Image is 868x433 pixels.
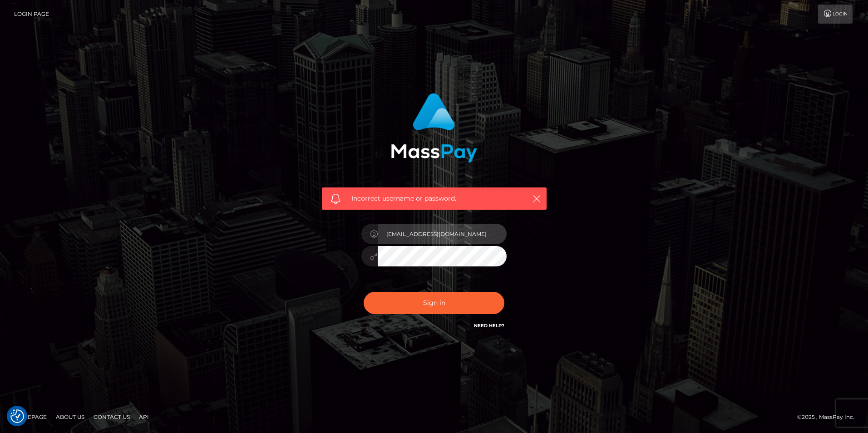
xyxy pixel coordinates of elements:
[474,323,504,329] a: Need Help?
[10,410,50,424] a: Homepage
[364,292,504,314] button: Sign in
[10,409,24,423] img: Revisit consent button
[797,412,861,422] div: © 2025 , MassPay Inc.
[378,224,507,244] input: Username...
[351,194,517,203] span: Incorrect username or password.
[90,410,133,424] a: Contact Us
[10,409,24,423] button: Consent Preferences
[818,5,853,24] a: Login
[391,93,477,162] img: MassPay Login
[52,410,88,424] a: About Us
[14,5,49,24] a: Login Page
[135,410,153,424] a: API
